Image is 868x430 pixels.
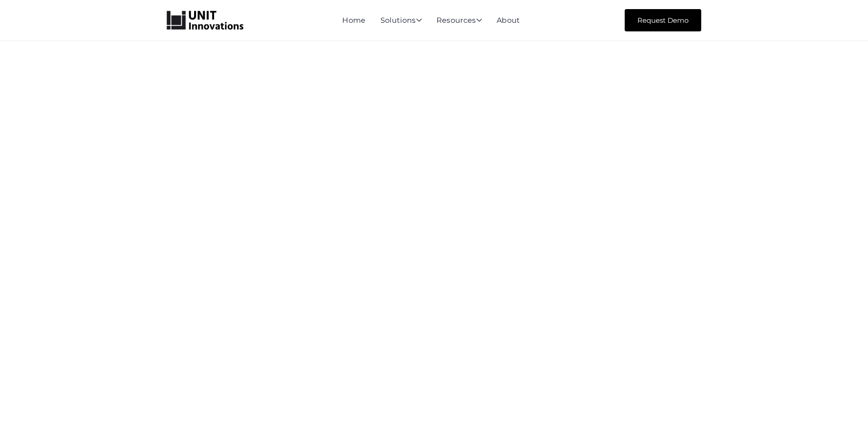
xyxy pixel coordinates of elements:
a: Home [342,16,365,25]
span:  [416,16,422,24]
div: Resources [437,17,482,25]
div: Solutions [380,17,422,25]
div: Resources [437,17,482,25]
a: Request Demo [625,9,701,31]
span:  [476,16,482,24]
a: home [167,11,243,30]
a: About [497,16,520,25]
div: Solutions [380,17,422,25]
